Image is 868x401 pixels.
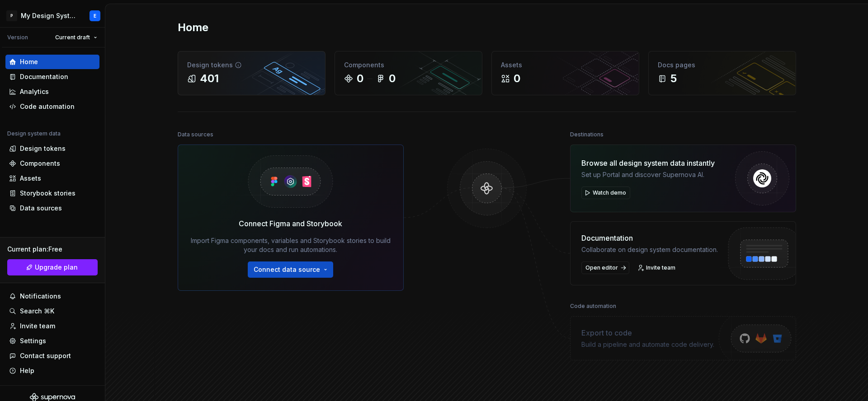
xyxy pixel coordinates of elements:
[5,171,99,186] a: Assets
[248,261,333,278] button: Connect data source
[389,71,396,86] div: 0
[7,34,28,41] div: Version
[178,128,213,141] div: Data sources
[5,304,99,318] button: Search ⌘K
[581,187,630,199] button: Watch demo
[20,102,75,111] div: Code automation
[187,61,316,70] div: Design tokens
[5,364,99,378] button: Help
[5,156,99,171] a: Components
[491,51,639,95] a: Assets0
[5,70,99,84] a: Documentation
[357,71,363,86] div: 0
[5,99,99,114] a: Code automation
[7,130,61,137] div: Design system data
[178,51,325,95] a: Design tokens401
[581,245,718,254] div: Collaborate on design system documentation.
[20,87,49,96] div: Analytics
[20,351,71,360] div: Contact support
[55,34,90,41] span: Current draft
[5,141,99,156] a: Design tokens
[581,261,629,274] a: Open editor
[20,57,38,66] div: Home
[21,11,79,20] div: My Design System
[20,366,34,375] div: Help
[648,51,796,95] a: Docs pages5
[581,327,714,338] div: Export to code
[5,186,99,200] a: Storybook stories
[200,71,219,86] div: 401
[646,264,675,271] span: Invite team
[581,158,715,168] div: Browse all design system data instantly
[94,12,96,19] div: E
[2,6,103,25] button: PMy Design SystemE
[20,307,54,316] div: Search ⌘K
[5,289,99,303] button: Notifications
[20,292,61,301] div: Notifications
[7,259,98,275] button: Upgrade plan
[20,204,62,213] div: Data sources
[514,71,520,86] div: 0
[178,20,208,35] h2: Home
[6,10,17,21] div: P
[570,128,604,141] div: Destinations
[5,201,99,215] a: Data sources
[20,189,75,198] div: Storybook stories
[344,61,473,70] div: Components
[239,218,342,229] div: Connect Figma and Storybook
[254,265,320,274] span: Connect data source
[20,322,55,331] div: Invite team
[20,144,66,153] div: Design tokens
[5,334,99,348] a: Settings
[585,264,618,271] span: Open editor
[20,174,41,183] div: Assets
[20,159,60,168] div: Components
[581,340,714,349] div: Build a pipeline and automate code delivery.
[581,233,718,243] div: Documentation
[335,51,482,95] a: Components00
[5,349,99,363] button: Contact support
[5,319,99,333] a: Invite team
[35,263,78,272] span: Upgrade plan
[501,61,630,70] div: Assets
[593,189,626,196] span: Watch demo
[20,72,68,81] div: Documentation
[581,170,715,179] div: Set up Portal and discover Supernova AI.
[5,55,99,69] a: Home
[51,31,101,44] button: Current draft
[635,261,679,274] a: Invite team
[570,300,616,312] div: Code automation
[20,336,46,345] div: Settings
[7,245,98,254] div: Current plan : Free
[191,236,391,254] div: Import Figma components, variables and Storybook stories to build your docs and run automations.
[658,61,787,70] div: Docs pages
[670,71,677,86] div: 5
[5,84,99,99] a: Analytics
